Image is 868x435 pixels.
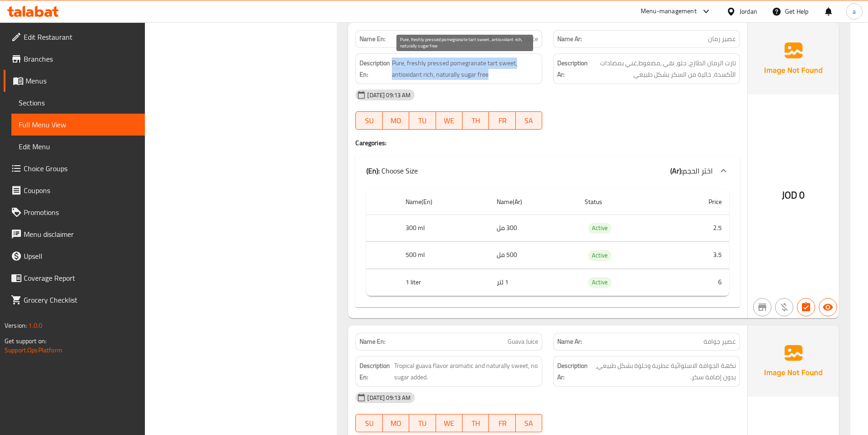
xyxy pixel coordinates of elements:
[4,179,145,201] a: Coupons
[409,414,436,432] button: TU
[557,360,588,383] strong: Description Ar:
[4,157,145,179] a: Choice Groups
[413,114,432,127] span: TU
[386,114,406,127] span: MO
[11,136,145,157] a: Edit Menu
[670,164,683,178] b: (Ar):
[4,48,145,70] a: Branches
[708,34,736,44] span: عصير رمان
[4,201,145,223] a: Promotions
[588,277,611,288] div: Active
[516,111,542,130] button: SA
[355,156,740,185] div: (En): Choose Size(Ar):اختر الحجم
[588,250,611,261] span: Active
[588,250,611,261] div: Active
[4,70,145,92] a: Menus
[462,111,489,130] button: TH
[782,186,797,204] span: JOD
[383,414,409,432] button: MO
[19,97,138,108] span: Sections
[4,245,145,267] a: Upsell
[24,185,138,196] span: Coupons
[436,414,462,432] button: WE
[24,294,138,305] span: Grocery Checklist
[704,337,736,346] span: عصير جوافة
[19,119,138,130] span: Full Menu View
[398,269,489,296] th: 1 liter
[24,163,138,174] span: Choice Groups
[853,6,856,16] span: a
[683,164,713,178] span: اختر الحجم
[489,189,577,215] th: Name(Ar)
[4,223,145,245] a: Menu disclaimer
[366,189,729,297] table: choices table
[24,53,138,64] span: Branches
[5,320,27,331] span: Version:
[489,215,577,241] td: 300 مل
[557,337,582,346] strong: Name Ar:
[383,111,409,130] button: MO
[413,417,432,430] span: TU
[668,242,729,269] td: 3.5
[440,417,459,430] span: WE
[668,269,729,296] td: 6
[4,26,145,48] a: Edit Restaurant
[489,414,515,432] button: FR
[668,215,729,241] td: 2.5
[462,414,489,432] button: TH
[409,111,436,130] button: TU
[355,414,382,432] button: SU
[360,360,392,383] strong: Description En:
[19,141,138,152] span: Edit Menu
[489,242,577,269] td: 500 مل
[436,111,462,130] button: WE
[5,344,62,356] a: Support.OpsPlatform
[398,242,489,269] th: 500 ml
[519,114,539,127] span: SA
[364,91,414,100] span: [DATE] 09:13 AM
[753,298,771,316] button: Not branch specific item
[440,114,459,127] span: WE
[668,189,729,215] th: Price
[4,289,145,311] a: Grocery Checklist
[364,393,414,402] span: [DATE] 09:13 AM
[366,164,380,178] b: (En):
[392,58,538,80] span: Pure, freshly pressed pomegranate tart sweet, antioxidant rich, naturally sugar free
[588,277,611,288] span: Active
[360,114,379,127] span: SU
[489,269,577,296] td: 1 لتر
[4,267,145,289] a: Coverage Report
[799,186,805,204] span: 0
[355,111,382,130] button: SU
[797,298,815,316] button: Has choices
[493,417,512,430] span: FR
[508,337,538,346] span: Guava Juice
[519,417,539,430] span: SA
[557,58,588,80] strong: Description Ar:
[493,114,512,127] span: FR
[748,325,839,397] img: Ae5nvW7+0k+MAAAAAElFTkSuQmCC
[557,34,582,44] strong: Name Ar:
[466,417,485,430] span: TH
[590,360,736,383] span: نكهة الجوافة الاستوائية عطرية وحلوة بشكل طبيعي، بدون إضافة سكر.
[398,215,489,241] th: 300 ml
[24,31,138,42] span: Edit Restaurant
[748,23,839,94] img: Ae5nvW7+0k+MAAAAAElFTkSuQmCC
[24,207,138,218] span: Promotions
[466,114,485,127] span: TH
[588,223,611,233] span: Active
[394,360,538,383] span: Tropical guava flavor aromatic and naturally sweet, no sugar added.
[24,229,138,240] span: Menu disclaimer
[360,58,390,80] strong: Description En:
[24,251,138,262] span: Upsell
[360,337,385,346] strong: Name En:
[11,114,145,136] a: Full Menu View
[740,6,757,16] div: Jordan
[775,298,793,316] button: Purchased item
[386,417,406,430] span: MO
[819,298,837,316] button: Available
[590,58,736,80] span: تارت الرمان الطازج، حلو، نقي ,مضغوط,غني بمضادات الأكسدة، خالية من السكر بشكل طبيعي
[355,138,740,147] h4: Caregories:
[360,34,385,44] strong: Name En:
[489,111,515,130] button: FR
